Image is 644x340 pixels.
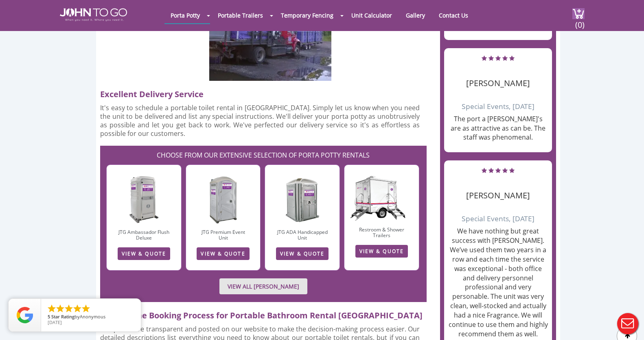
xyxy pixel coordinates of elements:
[344,161,419,222] img: JTG-2-Mini-1_cutout.png.webp
[219,278,307,294] a: VIEW ALL [PERSON_NAME]
[48,313,50,320] span: 5
[55,304,65,313] li: 
[100,306,427,321] h2: Easy Online Booking Process for Portable Bathroom Rental [GEOGRAPHIC_DATA]
[448,67,548,88] h4: [PERSON_NAME]
[277,229,328,241] a: JTG ADA Handicapped Unit
[17,307,33,323] img: Review Rating
[164,7,206,23] a: Porta Potty
[60,8,127,21] img: JOHN to go
[355,245,408,258] a: VIEW & QUOTE
[100,104,420,138] p: It's easy to schedule a portable toilet rental in [GEOGRAPHIC_DATA]. Simply let us know when you ...
[81,304,91,313] li: 
[285,175,319,224] img: ADA-1-1.jpg.webp
[208,175,239,224] img: PEU.jpg.webp
[276,247,329,260] a: VIEW & QUOTE
[400,7,431,23] a: Gallery
[359,226,404,239] a: Restroom & Shower Trailers
[118,229,169,241] a: JTG Ambassador Flush Deluxe
[275,7,340,23] a: Temporary Fencing
[80,313,105,320] span: Anonymous
[48,319,62,325] span: [DATE]
[345,7,398,23] a: Unit Calculator
[197,247,249,260] a: VIEW & QUOTE
[100,85,427,100] h2: Excellent Delivery Service
[72,304,82,313] li: 
[212,7,269,23] a: Portable Trailers
[448,204,548,222] h6: Special Events, [DATE]
[572,8,585,19] img: cart a
[448,227,548,338] p: We have nothing but great success with [PERSON_NAME]. We’ve used them two years in a row and each...
[128,175,160,224] img: AFD-1.jpg.webp
[104,146,423,160] h2: CHOOSE FROM OUR EXTENSIVE SELECTION OF PORTA POTTY RENTALS
[448,179,548,200] h4: [PERSON_NAME]
[433,7,474,23] a: Contact Us
[448,114,548,142] p: The port a [PERSON_NAME]'s are as attractive as can be. The staff was phenomenal.
[611,307,644,340] button: Live Chat
[47,304,57,313] li: 
[202,229,245,241] a: JTG Premium Event Unit
[64,304,74,313] li: 
[118,247,170,260] a: VIEW & QUOTE
[51,313,74,320] span: Star Rating
[48,314,134,320] span: by
[575,13,585,30] span: (0)
[448,92,548,110] h6: Special Events, [DATE]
